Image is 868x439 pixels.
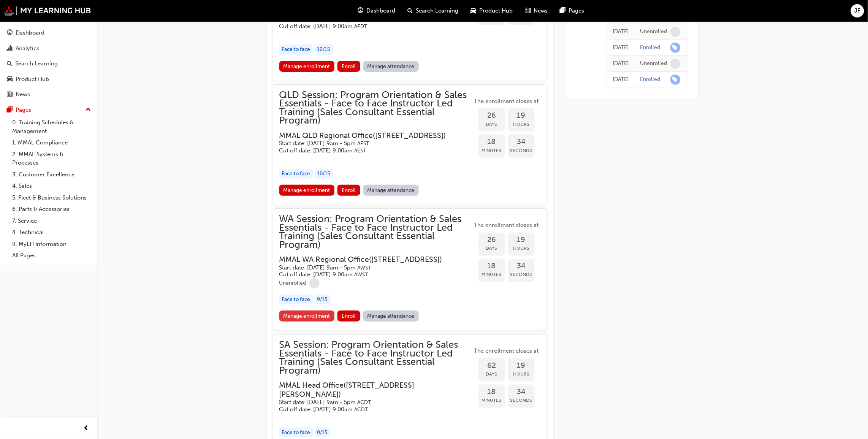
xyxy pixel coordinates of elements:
[279,341,472,375] span: SA Session: Program Orientation & Sales Essentials - Face to Face Instructor Led Training (Sales ...
[358,6,363,16] span: guage-icon
[9,169,94,181] a: 3. Customer Excellence
[352,3,401,19] a: guage-iconDashboard
[3,41,94,55] a: Analytics
[337,185,360,196] button: Enroll
[416,6,458,15] span: Search Learning
[279,131,460,140] h3: MMAL QLD Regional Office ( [STREET_ADDRESS] )
[279,185,335,196] a: Manage enrollment
[613,75,629,84] div: Mon Jan 13 2025 16:53:30 GMT+0800 (Australian Western Standard Time)
[640,28,667,35] div: Unenrolled
[640,60,667,67] div: Unenrolled
[366,6,395,15] span: Dashboard
[315,169,333,179] div: 10 / 15
[560,6,566,16] span: pages-icon
[9,180,94,192] a: 4. Sales
[670,26,681,36] span: learningRecordVerb_NONE-icon
[640,76,661,83] div: Enrolled
[355,23,367,30] span: Australian Eastern Daylight Time AEDT
[358,140,369,147] span: Australian Eastern Standard Time AEST
[478,370,505,379] span: Days
[279,280,306,287] div: Unenrolled
[9,227,94,238] a: 8. Technical
[9,250,94,261] a: All Pages
[519,3,554,19] a: news-iconNews
[508,396,535,405] span: Seconds
[363,185,419,196] a: Manage attendance
[9,238,94,250] a: 9. MyLH Information
[7,60,12,67] span: search-icon
[472,97,541,106] span: The enrollment closes at
[613,27,629,36] div: Mon Sep 08 2025 16:40:13 GMT+0800 (Australian Western Standard Time)
[86,105,91,115] span: up-icon
[9,117,94,137] a: 0. Training Schedules & Management
[279,399,460,406] h5: Start date: [DATE] 9am - 5pm
[640,44,661,51] div: Enrolled
[342,63,356,70] span: Enroll
[279,215,541,325] button: WA Session: Program Orientation & Sales Essentials - Face to Face Instructor Led Training (Sales ...
[508,244,535,253] span: Hours
[525,6,531,16] span: news-icon
[358,265,371,271] span: Australian Western Standard Time AWST
[16,29,44,37] div: Dashboard
[3,26,94,40] a: Dashboard
[7,45,13,52] span: chart-icon
[279,91,541,199] button: QLD Session: Program Orientation & Sales Essentials - Face to Face Instructor Led Training (Sales...
[407,6,413,16] span: search-icon
[9,149,94,169] a: 2. MMAL Systems & Processes
[670,74,681,84] span: learningRecordVerb_ENROLL-icon
[534,6,548,15] span: News
[464,3,519,19] a: car-iconProduct Hub
[508,370,535,379] span: Hours
[279,61,335,72] a: Manage enrollment
[478,270,505,279] span: Minutes
[9,192,94,204] a: 5. Fleet & Business Solutions
[279,23,460,30] h5: Cut off date: [DATE] 9:00am
[508,236,535,244] span: 19
[309,278,320,288] span: learningRecordVerb_NONE-icon
[279,428,313,438] div: Face to face
[315,295,331,305] div: 9 / 15
[84,424,89,433] span: prev-icon
[279,255,460,264] h3: MMAL WA Regional Office ( [STREET_ADDRESS] )
[315,44,333,55] div: 12 / 15
[363,311,419,322] a: Manage attendance
[358,399,371,406] span: Australian Central Daylight Time ACDT
[479,6,513,15] span: Product Hub
[851,4,864,17] button: JF
[569,6,584,15] span: Pages
[478,138,505,146] span: 18
[7,91,13,98] span: news-icon
[355,406,368,413] span: Australian Central Daylight Time ACDT
[478,146,505,155] span: Minutes
[3,103,94,117] button: Pages
[508,262,535,271] span: 34
[9,215,94,227] a: 7. Service
[4,6,91,16] img: mmal
[508,146,535,155] span: Seconds
[9,203,94,215] a: 6. Parts & Accessories
[7,76,13,83] span: car-icon
[279,264,460,271] h5: Start date: [DATE] 9am - 5pm
[554,3,591,19] a: pages-iconPages
[337,311,360,322] button: Enroll
[279,147,460,154] h5: Cut off date: [DATE] 9:00am
[363,61,419,72] a: Manage attendance
[470,6,476,16] span: car-icon
[279,44,313,55] div: Face to face
[342,313,356,319] span: Enroll
[279,381,460,399] h3: MMAL Head Office ( [STREET_ADDRESS][PERSON_NAME] )
[478,120,505,129] span: Days
[670,58,681,68] span: learningRecordVerb_NONE-icon
[279,295,313,305] div: Face to face
[478,396,505,405] span: Minutes
[3,87,94,101] a: News
[7,107,13,114] span: pages-icon
[279,311,335,322] a: Manage enrollment
[508,270,535,279] span: Seconds
[279,406,460,413] h5: Cut off date: [DATE] 9:00am
[478,262,505,271] span: 18
[279,169,313,179] div: Face to face
[478,111,505,120] span: 26
[508,111,535,120] span: 19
